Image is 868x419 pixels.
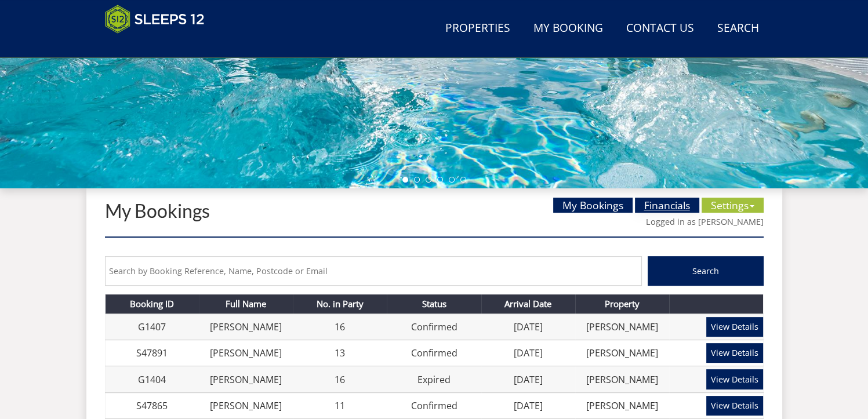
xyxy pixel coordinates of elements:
[706,369,763,389] a: View Details
[387,294,481,314] th: Status
[514,399,543,412] a: [DATE]
[706,317,763,337] a: View Details
[692,265,719,276] span: Search
[529,16,608,42] a: My Booking
[706,343,763,363] a: View Details
[138,373,166,386] a: G1404
[646,216,764,227] a: Logged in as [PERSON_NAME]
[105,256,642,286] input: Search by Booking Reference, Name, Postcode or Email
[586,373,658,386] a: [PERSON_NAME]
[441,16,515,42] a: Properties
[105,199,210,222] a: My Bookings
[586,399,658,412] a: [PERSON_NAME]
[99,41,221,50] iframe: Customer reviews powered by Trustpilot
[335,373,345,386] a: 16
[713,16,764,42] a: Search
[210,373,282,386] a: [PERSON_NAME]
[210,320,282,333] a: [PERSON_NAME]
[481,294,575,314] th: Arrival Date
[335,347,345,359] a: 13
[136,347,168,359] a: S47891
[133,15,147,29] button: Open LiveChat chat widget
[586,347,658,359] a: [PERSON_NAME]
[335,320,345,333] a: 16
[553,198,633,213] a: My Bookings
[411,347,457,359] a: Confirmed
[210,347,282,359] a: [PERSON_NAME]
[586,320,658,333] a: [PERSON_NAME]
[199,294,293,314] th: Full Name
[417,373,451,386] a: Expired
[575,294,669,314] th: Property
[293,294,387,314] th: No. in Party
[136,399,168,412] a: S47865
[16,17,131,27] p: Chat Live with a Human!
[514,373,543,386] a: [DATE]
[706,396,763,416] a: View Details
[514,320,543,333] a: [DATE]
[138,320,166,333] a: G1407
[648,256,764,286] button: Search
[105,5,205,34] img: Sleeps 12
[702,198,764,213] a: Settings
[411,320,457,333] a: Confirmed
[335,399,345,412] a: 11
[105,294,199,314] th: Booking ID
[411,399,457,412] a: Confirmed
[622,16,699,42] a: Contact Us
[635,198,699,213] a: Financials
[514,347,543,359] a: [DATE]
[210,399,282,412] a: [PERSON_NAME]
